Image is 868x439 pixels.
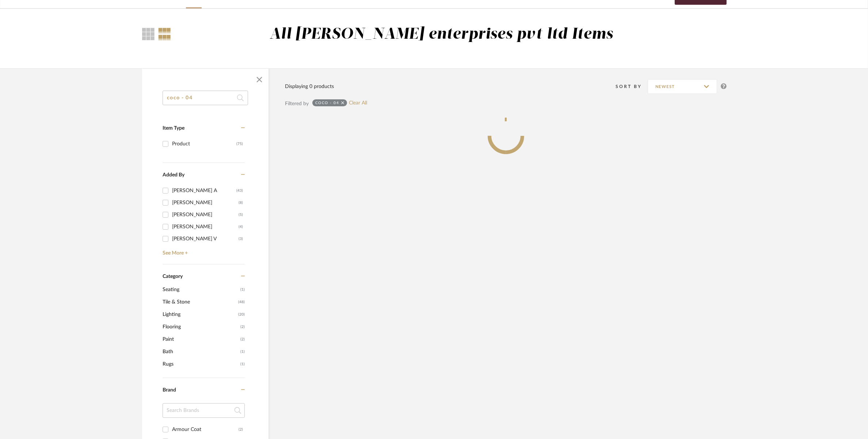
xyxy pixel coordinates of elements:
[270,25,613,44] div: All [PERSON_NAME] enterprises pvt ltd Items
[240,346,245,358] span: (1)
[161,245,245,256] a: See More +
[163,274,183,280] span: Category
[349,100,367,106] a: Clear All
[163,296,236,308] span: Tile & Stone
[252,72,267,87] button: Close
[239,209,243,221] div: (5)
[240,358,245,370] span: (1)
[285,83,334,91] div: Displaying 0 products
[285,100,309,108] div: Filtered by
[239,221,243,233] div: (4)
[172,233,239,245] div: [PERSON_NAME] V
[315,100,339,105] div: coco - 04
[238,296,245,308] span: (48)
[163,388,176,393] span: Brand
[163,308,236,321] span: Lighting
[172,197,239,209] div: [PERSON_NAME]
[172,221,239,233] div: [PERSON_NAME]
[163,172,184,177] span: Added By
[172,138,236,150] div: Product
[172,209,239,221] div: [PERSON_NAME]
[236,138,243,150] div: (75)
[163,91,248,105] input: Search within 0 results
[172,185,236,196] div: [PERSON_NAME] A
[236,185,243,196] div: (43)
[239,424,243,435] div: (2)
[163,358,239,370] span: Rugs
[163,333,239,346] span: Paint
[163,283,239,296] span: Seating
[163,126,184,131] span: Item Type
[239,233,243,245] div: (3)
[163,403,245,418] input: Search Brands
[616,83,648,90] div: Sort By
[172,424,239,435] div: Armour Coat
[163,346,239,358] span: Bath
[239,197,243,209] div: (8)
[163,321,239,333] span: Flooring
[238,309,245,320] span: (20)
[240,284,245,295] span: (1)
[240,333,245,345] span: (2)
[240,321,245,333] span: (2)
